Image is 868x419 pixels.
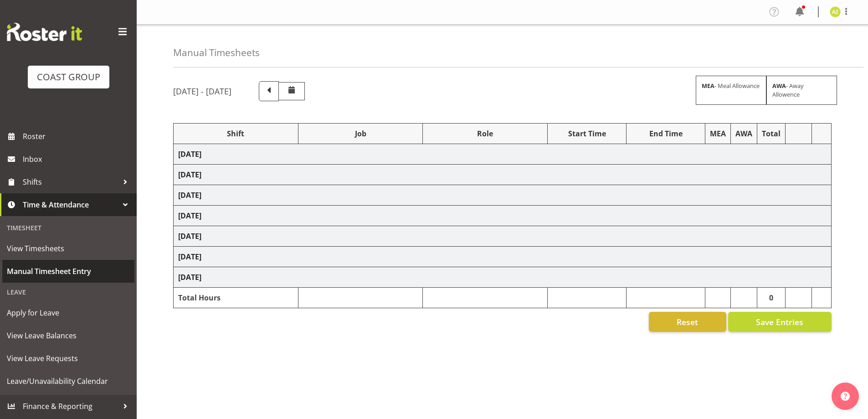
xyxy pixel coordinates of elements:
div: MEA [710,128,726,139]
div: Start Time [552,128,621,139]
td: [DATE] [174,226,832,247]
a: Apply for Leave [2,301,134,324]
a: Manual Timesheet Entry [2,260,134,283]
img: help-xxl-2.png [841,392,850,401]
span: Roster [23,129,132,143]
span: Reset [677,316,698,328]
strong: AWA [772,82,786,90]
td: [DATE] [174,165,832,185]
h5: [DATE] - [DATE] [173,86,231,96]
td: [DATE] [174,144,832,165]
span: View Leave Requests [7,352,130,365]
div: COAST GROUP [37,70,100,84]
span: Save Entries [756,316,803,328]
span: Time & Attendance [23,198,118,212]
div: End Time [631,128,700,139]
div: Role [427,128,543,139]
a: Leave/Unavailability Calendar [2,370,134,393]
a: View Leave Requests [2,347,134,370]
div: Leave [2,283,134,301]
td: [DATE] [174,247,832,267]
td: [DATE] [174,267,832,288]
img: Rosterit website logo [7,23,82,41]
div: Timesheet [2,218,134,237]
span: View Leave Balances [7,329,130,342]
span: Apply for Leave [7,306,130,320]
td: [DATE] [174,206,832,226]
img: antonios-ziogas9956.jpg [830,6,841,17]
span: Leave/Unavailability Calendar [7,374,130,388]
td: [DATE] [174,185,832,206]
div: - Away Allowence [766,76,837,105]
span: Finance & Reporting [23,399,118,413]
td: Total Hours [174,288,298,308]
div: Shift [178,128,293,139]
h4: Manual Timesheets [173,47,260,58]
a: View Leave Balances [2,324,134,347]
button: Reset [649,312,726,332]
button: Save Entries [728,312,832,332]
span: Manual Timesheet Entry [7,264,130,278]
span: Inbox [23,152,132,166]
div: Job [303,128,418,139]
span: View Timesheets [7,242,130,255]
div: AWA [735,128,752,139]
strong: MEA [702,82,714,90]
div: Total [762,128,781,139]
td: 0 [757,288,786,308]
a: View Timesheets [2,237,134,260]
div: - Meal Allowance [696,76,766,105]
span: Shifts [23,175,118,189]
